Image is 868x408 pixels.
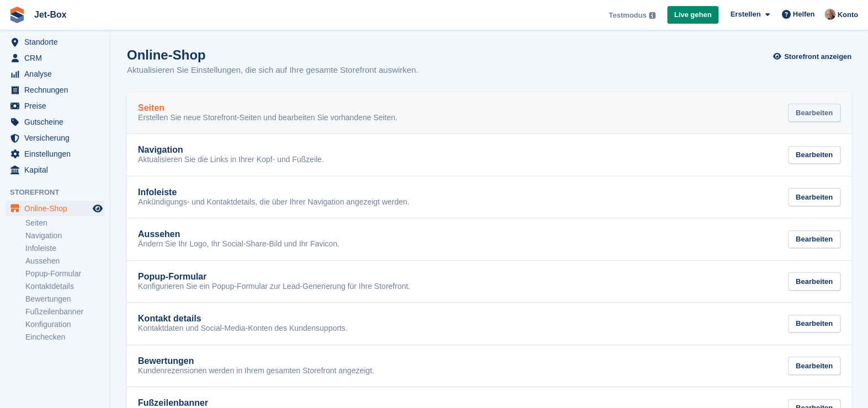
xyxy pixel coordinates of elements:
a: menu [6,130,104,146]
a: Einchecken [25,332,104,342]
a: menu [6,34,104,50]
span: Preise [24,98,90,114]
h2: Infoleiste [138,187,177,197]
a: Seiten Erstellen Sie neue Storefront-Seiten und bearbeiten Sie vorhandene Seiten. Bearbeiten [127,92,851,134]
h2: Fußzeilenbanner [138,398,208,408]
p: Kundenrezensionen werden in Ihrem gesamten Storefront angezeigt. [138,366,374,376]
a: Storefront anzeigen [776,47,851,66]
img: icon-info-grey-7440780725fd019a000dd9b08b2336e03edf1995a4989e88bcd33f0948082b44.svg [649,12,656,19]
a: Jet-Box [30,6,71,24]
span: Testmodus [609,10,646,21]
a: Bewertungen [25,294,104,304]
a: Speisekarte [6,201,104,216]
a: Kontaktdetails [25,281,104,292]
a: menu [6,162,104,178]
span: Rechnungen [24,82,90,98]
a: Navigation [25,230,104,241]
a: Infoleiste Ankündigungs- und Kontaktdetails, die über Ihrer Navigation angezeigt werden. Bearbeiten [127,176,851,218]
span: CRM [24,50,90,66]
a: Vorschau-Shop [91,202,104,215]
a: Kontakt details Kontaktdaten und Social-Media-Konten des Kundensupports. Bearbeiten [127,303,851,345]
h2: Kontakt details [138,314,201,324]
a: Popup-Formular [25,269,104,279]
span: Storefront [10,187,110,198]
span: Helfen [793,9,815,20]
h2: Popup-Formular [138,272,206,282]
h2: Navigation [138,145,183,155]
h1: Online-Shop [127,47,418,62]
img: Kai-Uwe Walzer [824,9,835,20]
div: Bearbeiten [788,357,840,375]
a: menu [6,50,104,66]
a: Bewertungen Kundenrezensionen werden in Ihrem gesamten Storefront angezeigt. Bearbeiten [127,345,851,387]
span: Einstellungen [24,146,90,162]
a: Infoleiste [25,243,104,254]
h2: Bewertungen [138,356,194,366]
p: Aktualisieren Sie die Links in Ihrer Kopf- und Fußzeile. [138,155,324,165]
p: Kontaktdaten und Social-Media-Konten des Kundensupports. [138,324,348,334]
p: Ändern Sie Ihr Logo, Ihr Social-Share-Bild und Ihr Favicon. [138,239,339,249]
div: Bearbeiten [788,315,840,333]
a: menu [6,146,104,162]
a: menu [6,82,104,98]
a: Seiten [25,218,104,228]
span: Konto [837,9,858,20]
span: Erstellen [730,9,760,20]
span: Live gehen [674,9,712,20]
span: Gutscheine [24,114,90,130]
a: Aussehen [25,256,104,266]
div: Bearbeiten [788,188,840,206]
span: Online-Shop [24,201,90,216]
span: Standorte [24,34,90,50]
a: Live gehen [667,6,719,24]
a: Konfiguration [25,319,104,330]
span: Analyse [24,66,90,82]
h2: Seiten [138,103,164,113]
p: Erstellen Sie neue Storefront-Seiten und bearbeiten Sie vorhandene Seiten. [138,113,397,123]
p: Konfigurieren Sie ein Popup-Formular zur Lead-Generierung für Ihre Storefront. [138,282,410,292]
div: Bearbeiten [788,146,840,164]
a: menu [6,66,104,82]
span: Kapital [24,162,90,178]
div: Bearbeiten [788,272,840,291]
p: Aktualisieren Sie Einstellungen, die sich auf Ihre gesamte Storefront auswirken. [127,64,418,77]
a: menu [6,98,104,114]
img: stora-icon-8386f47178a22dfd0bd8f6a31ec36ba5ce8667c1dd55bd0f319d3a0aa187defe.svg [9,7,25,23]
a: Navigation Aktualisieren Sie die Links in Ihrer Kopf- und Fußzeile. Bearbeiten [127,134,851,176]
span: Versicherung [24,130,90,146]
a: Fußzeilenbanner [25,307,104,317]
a: Popup-Formular Konfigurieren Sie ein Popup-Formular zur Lead-Generierung für Ihre Storefront. Bea... [127,261,851,303]
div: Bearbeiten [788,104,840,122]
p: Ankündigungs- und Kontaktdetails, die über Ihrer Navigation angezeigt werden. [138,197,409,207]
span: Storefront anzeigen [784,51,851,62]
div: Bearbeiten [788,230,840,249]
a: menu [6,114,104,130]
a: Aussehen Ändern Sie Ihr Logo, Ihr Social-Share-Bild und Ihr Favicon. Bearbeiten [127,218,851,260]
h2: Aussehen [138,229,180,239]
